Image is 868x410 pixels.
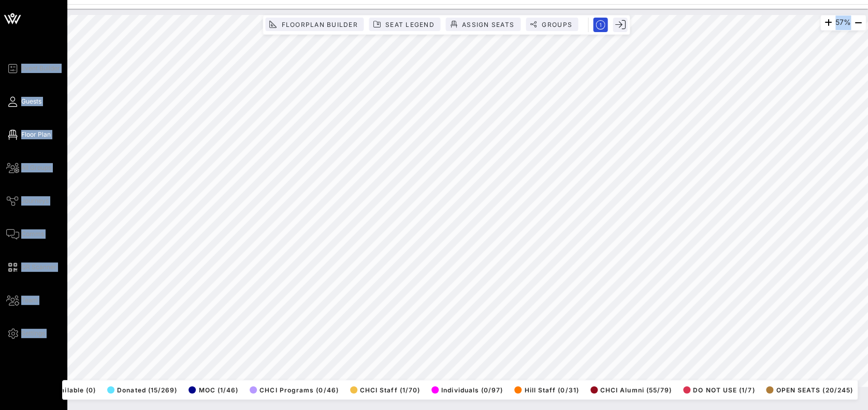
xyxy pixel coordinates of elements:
[431,386,503,394] span: Individuals (0/97)
[21,130,51,139] span: Floor Plan
[6,294,38,306] a: Team
[6,62,60,75] a: Event Builder
[461,21,514,28] span: Assign Seats
[6,327,45,340] a: Settings
[766,386,852,394] span: OPEN SEATS (20/245)
[21,296,38,305] span: Team
[21,329,45,338] span: Settings
[763,383,852,397] button: OPEN SEATS (20/245)
[590,386,672,394] span: CHCI Alumni (55/79)
[21,196,49,206] span: Journeys
[21,229,44,239] span: Comms
[511,383,578,397] button: Hill Staff (0/31)
[247,383,339,397] button: CHCI Programs (0/46)
[6,228,44,240] a: Comms
[189,386,238,394] span: MOC (1/46)
[350,386,420,394] span: CHCI Staff (1/70)
[281,21,357,28] span: Floorplan Builder
[250,386,339,394] span: CHCI Programs (0/46)
[680,383,755,397] button: DO NOT USE (1/7)
[30,383,96,397] button: /Unavailable (0)
[6,261,56,273] a: QR Scanner
[185,383,238,397] button: MOC (1/46)
[33,386,96,394] span: Unavailable (0)
[6,162,51,174] a: All Groups
[347,383,420,397] button: CHCI Staff (1/70)
[428,383,503,397] button: Individuals (0/97)
[265,18,364,31] button: Floorplan Builder
[820,15,866,31] div: 57%
[21,64,60,73] span: Event Builder
[541,21,572,28] span: Groups
[526,18,578,31] button: Groups
[21,97,41,106] span: Guests
[107,386,177,394] span: Donated (15/269)
[369,18,441,31] button: Seat Legend
[21,163,51,172] span: All Groups
[587,383,672,397] button: CHCI Alumni (55/79)
[104,383,177,397] button: Donated (15/269)
[6,95,41,108] a: Guests
[6,128,51,141] a: Floor Plan
[6,195,49,207] a: Journeys
[683,386,755,394] span: DO NOT USE (1/7)
[21,262,56,272] span: QR Scanner
[385,21,435,28] span: Seat Legend
[514,386,578,394] span: Hill Staff (0/31)
[446,18,520,31] button: Assign Seats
